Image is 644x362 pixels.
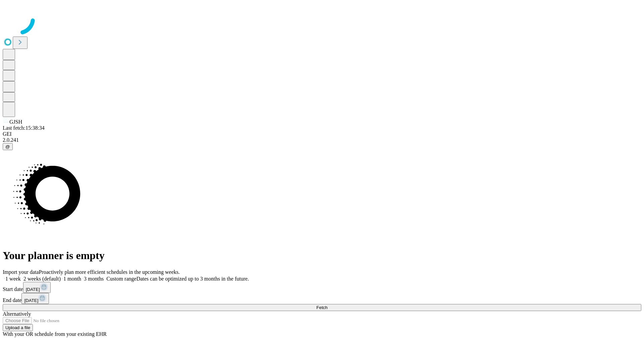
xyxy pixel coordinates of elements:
[63,276,81,282] span: 1 month
[3,269,39,275] span: Import your data
[3,282,641,293] div: Start date
[84,276,104,282] span: 3 months
[137,276,249,282] span: Dates can be optimized up to 3 months in the future.
[21,293,49,304] button: [DATE]
[23,282,51,293] button: [DATE]
[5,144,10,149] span: @
[3,249,641,262] h1: Your planner is empty
[3,304,641,311] button: Fetch
[106,276,136,282] span: Custom range
[26,287,40,292] span: [DATE]
[3,131,641,137] div: GEI
[9,119,22,125] span: GJSH
[39,269,180,275] span: Proactively plan more efficient schedules in the upcoming weeks.
[3,137,641,143] div: 2.0.241
[3,293,641,304] div: End date
[3,143,13,150] button: @
[23,276,61,282] span: 2 weeks (default)
[3,331,107,337] span: With your OR schedule from your existing EHR
[5,276,21,282] span: 1 week
[3,324,33,331] button: Upload a file
[24,298,38,303] span: [DATE]
[3,125,45,131] span: Last fetch: 15:38:34
[316,305,327,310] span: Fetch
[3,311,31,317] span: Alternatively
